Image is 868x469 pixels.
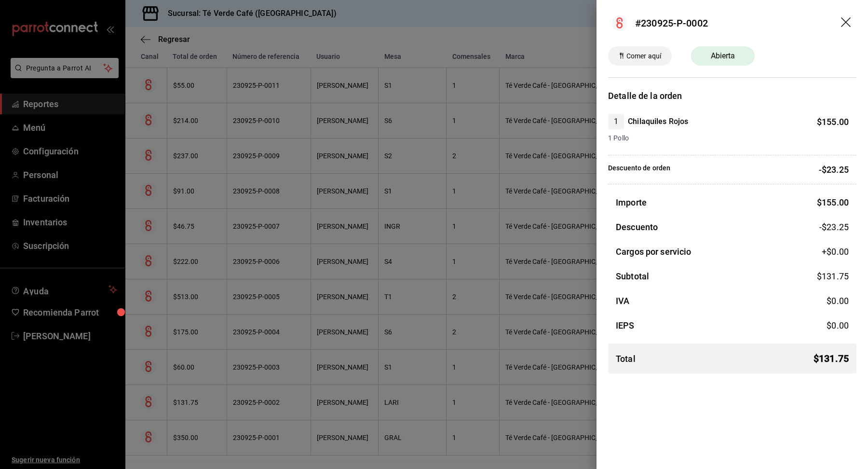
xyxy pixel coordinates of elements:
h3: Subtotal [616,270,649,283]
span: -$23.25 [819,221,849,234]
h3: Detalle de la orden [608,89,856,102]
div: #230925-P-0002 [635,16,708,30]
span: $ 131.75 [814,351,849,366]
span: $ 0.00 [827,296,849,306]
h3: Total [616,352,636,365]
h3: IVA [616,294,629,307]
span: Comer aquí [623,51,665,61]
span: $ 0.00 [827,320,849,331]
h3: Importe [616,196,647,209]
h3: Cargos por servicio [616,245,692,258]
p: -$23.25 [819,163,849,176]
span: $ 155.00 [817,117,849,127]
span: 1 Pollo [608,133,849,143]
p: Descuento de orden [608,163,670,176]
span: +$ 0.00 [822,245,849,258]
span: $ 155.00 [817,197,849,207]
span: $ 131.75 [817,271,849,281]
h4: Chilaquiles Rojos [628,116,688,127]
span: 1 [608,116,624,127]
button: drag [841,17,853,29]
h3: IEPS [616,319,635,332]
span: Abierta [705,50,741,62]
h3: Descuento [616,221,658,234]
